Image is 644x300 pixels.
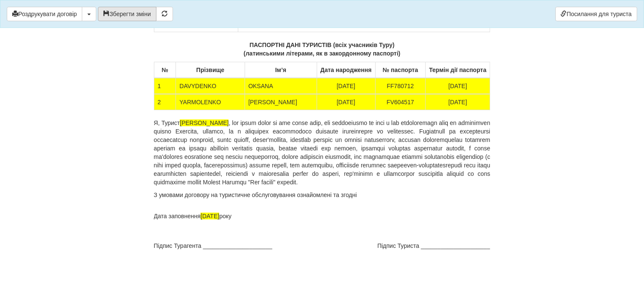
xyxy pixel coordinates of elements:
td: OKSANA [245,78,317,94]
span: [PERSON_NAME] [180,119,229,126]
th: № паспорта [375,62,426,78]
td: 1 [154,78,176,94]
td: FF780712 [375,78,426,94]
span: [DATE] [201,213,219,219]
button: Зберегти зміни [98,7,156,21]
td: [DATE] [317,94,375,110]
td: YARMOLENKO [176,94,245,110]
td: [DATE] [317,78,375,94]
p: Дата заповнення року [154,212,491,220]
th: Ім’я [245,62,317,78]
td: DAVYDENKO [176,78,245,94]
span: Підпис Турагента _____________________ [154,242,273,250]
th: № [154,62,176,78]
p: З умовами договору на туристичне обслуговування ознайомлені та згодні [154,191,491,199]
td: [DATE] [426,94,490,110]
th: Прізвище [176,62,245,78]
a: Посилання для туриста [555,7,637,21]
td: [PERSON_NAME] [245,94,317,110]
th: Термін дії паспорта [426,62,490,78]
td: 2 [154,94,176,110]
p: Я, Турист , lor ipsum dolor si ame conse adip, eli seddoeiusmo te inci u lab etdoloremagn aliq en... [154,119,491,186]
p: ПАСПОРТНІ ДАНІ ТУРИСТІВ (всіх учасників Туру) (латинськими літерами, як в закордонному паспорті) [154,41,491,58]
th: Дата народження [317,62,375,78]
td: FV604517 [375,94,426,110]
span: Підпис Туриста _____________________ [377,242,490,250]
td: [DATE] [426,78,490,94]
button: Роздрукувати договір [7,7,82,21]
